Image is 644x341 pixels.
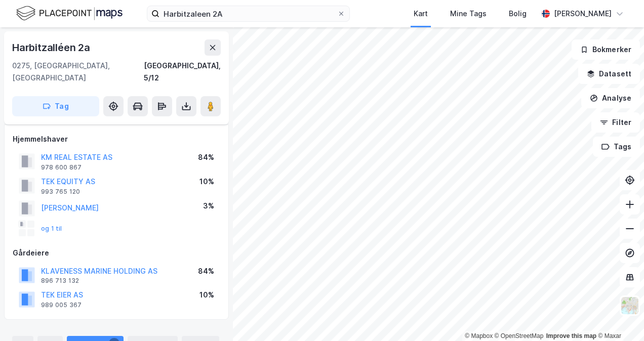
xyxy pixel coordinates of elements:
[199,176,214,188] div: 10%
[450,8,487,20] div: Mine Tags
[593,292,644,341] iframe: Chat Widget
[12,96,99,116] button: Tag
[199,289,214,301] div: 10%
[591,112,640,133] button: Filter
[12,60,144,84] div: 0275, [GEOGRAPHIC_DATA], [GEOGRAPHIC_DATA]
[159,6,337,21] input: Søk på adresse, matrikkel, gårdeiere, leietakere eller personer
[593,137,640,157] button: Tags
[509,8,527,20] div: Bolig
[581,88,640,108] button: Analyse
[203,200,214,212] div: 3%
[554,8,612,20] div: [PERSON_NAME]
[12,39,92,56] div: Harbitzalléen 2a
[572,39,640,60] button: Bokmerker
[495,332,544,339] a: OpenStreetMap
[593,292,644,341] div: Kontrollprogram for chat
[16,5,123,22] img: logo.f888ab2527a4732fd821a326f86c7f29.svg
[41,277,79,285] div: 896 713 132
[198,265,214,277] div: 84%
[13,133,220,145] div: Hjemmelshaver
[578,64,640,84] button: Datasett
[414,8,428,20] div: Kart
[465,332,493,339] a: Mapbox
[41,188,80,196] div: 993 765 120
[41,301,82,309] div: 989 005 367
[41,163,82,172] div: 978 600 867
[144,60,221,84] div: [GEOGRAPHIC_DATA], 5/12
[198,151,214,163] div: 84%
[546,332,596,339] a: Improve this map
[13,247,220,259] div: Gårdeiere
